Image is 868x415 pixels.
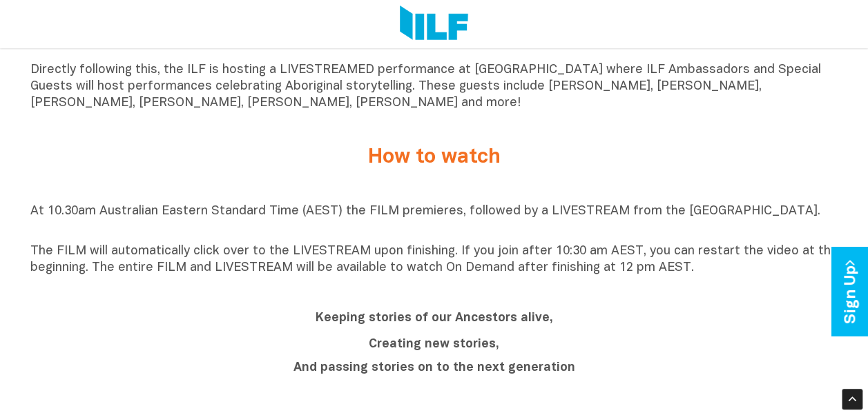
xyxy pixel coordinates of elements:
p: At 10.30am Australian Eastern Standard Time (AEST) the FILM premieres, followed by a LIVESTREAM f... [30,203,838,236]
h2: How to watch [175,146,693,169]
img: Logo [400,6,468,43]
p: The FILM will automatically click over to the LIVESTREAM upon finishing. If you join after 10:30 ... [30,243,838,276]
b: Keeping stories of our Ancestors alive, [316,312,553,323]
div: Scroll Back to Top [842,389,862,409]
b: And passing stories on to the next generation [293,361,575,373]
b: Creating new stories, [369,338,499,350]
p: Directly following this, the ILF is hosting a LIVESTREAMED performance at [GEOGRAPHIC_DATA] where... [30,62,838,112]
